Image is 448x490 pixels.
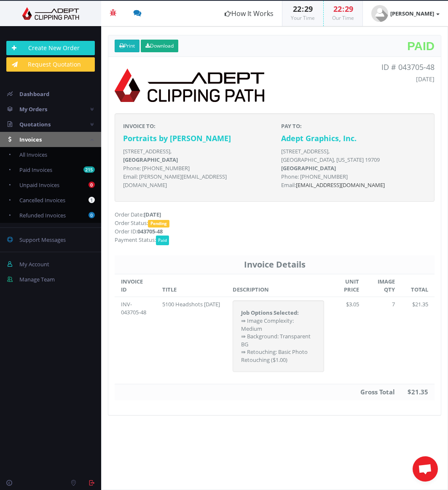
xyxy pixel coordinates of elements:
[19,181,59,189] span: Unpaid Invoices
[296,181,385,189] a: [EMAIL_ADDRESS][DOMAIN_NAME]
[363,1,448,26] a: [PERSON_NAME]
[156,274,226,297] th: TITLE
[123,147,268,189] p: [STREET_ADDRESS], Phone: [PHONE_NUMBER] Email: [PERSON_NAME][EMAIL_ADDRESS][DOMAIN_NAME]
[401,274,435,297] th: TOTAL
[330,274,365,297] th: UNIT PRICE
[233,300,324,372] div: ⇛ Image Complexity: Medium ⇛ Background: Transparent BG ⇛ Retouching: Basic Photo Retouching ($1.00)
[371,5,388,22] img: user_default.jpg
[281,164,336,172] b: [GEOGRAPHIC_DATA]
[115,210,435,244] p: Order Date: Order Status: Order ID: Payment Status:
[332,14,354,21] small: Our Time
[333,4,342,14] span: 22
[291,14,315,21] small: Your Time
[19,136,42,143] span: Invoices
[19,166,52,174] span: Paid Invoices
[141,40,178,52] a: Download
[390,10,434,17] strong: [PERSON_NAME]
[123,122,156,130] strong: INVOICE TO:
[293,4,301,14] span: 22
[345,4,353,14] span: 29
[19,90,49,98] span: Dashboard
[89,182,95,188] b: 0
[89,197,95,203] b: 1
[365,297,401,384] td: 7
[89,212,95,218] b: 0
[216,1,282,26] a: How It Works
[19,212,66,219] span: Refunded Invoices
[6,7,95,20] img: Adept Graphics
[407,40,435,52] span: Paid
[281,122,302,130] strong: PAY TO:
[148,220,169,228] span: Pending
[342,4,345,14] span: :
[156,236,169,245] span: Paid
[281,63,435,72] p: ID # 043705-48
[19,276,55,283] span: Manage Team
[281,147,427,189] p: [STREET_ADDRESS], [GEOGRAPHIC_DATA], [US_STATE] 19709 Phone: [PHONE_NUMBER] Email:
[115,63,264,107] img: logo-print.png
[330,297,365,384] td: $3.05
[137,228,163,235] strong: 043705-48
[19,196,65,204] span: Cancelled Invoices
[401,297,435,384] td: $21.35
[360,388,395,396] strong: Gross Total
[19,105,47,113] span: My Orders
[241,309,299,316] strong: Job Options Selected:
[304,4,313,14] span: 29
[19,151,47,158] span: All Invoices
[301,4,304,14] span: :
[281,76,435,82] h5: [DATE]
[6,57,95,72] a: Request Quotation
[123,133,231,143] strong: Portraits by [PERSON_NAME]
[281,133,357,143] strong: Adept Graphics, Inc.
[115,297,156,384] td: INV-043705-48
[115,274,156,297] th: INVOICE ID
[365,274,401,297] th: IMAGE QTY
[408,388,428,396] strong: $21.35
[226,274,330,297] th: DESCRIPTION
[19,236,66,244] span: Support Messages
[6,41,95,55] a: Create New Order
[115,40,139,52] a: Print
[19,260,49,268] span: My Account
[83,166,95,173] b: 215
[115,255,435,274] th: Invoice Details
[123,156,178,163] b: [GEOGRAPHIC_DATA]
[144,211,161,218] strong: [DATE]
[162,300,220,308] div: 5100 Headshots [DATE]
[413,456,438,482] a: Open chat
[19,120,51,128] span: Quotations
